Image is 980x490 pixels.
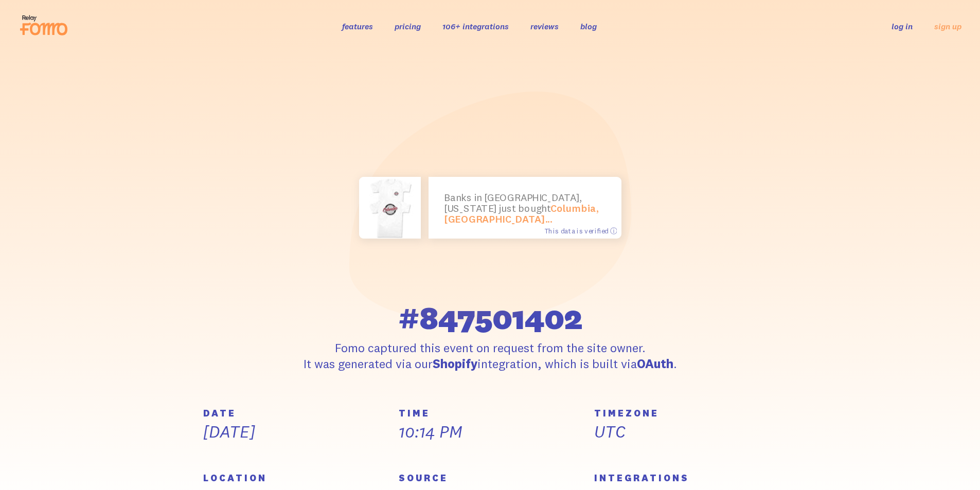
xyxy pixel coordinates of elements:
[594,474,777,483] h5: INTEGRATIONS
[399,421,582,443] p: 10:14 PM
[359,177,421,239] img: Columbia-CircleLogo-white_small.jpg
[442,21,509,31] a: 106+ integrations
[594,421,777,443] p: UTC
[580,21,597,31] a: blog
[301,340,680,372] p: Fomo captured this event on request from the site owner. It was generated via our integration, wh...
[203,409,386,418] h5: DATE
[203,474,386,483] h5: LOCATION
[530,21,559,31] a: reviews
[395,21,421,31] a: pricing
[544,226,617,235] span: This data is verified ⓘ
[934,21,961,32] a: sign up
[594,409,777,418] h5: TIMEZONE
[444,191,606,224] p: Banks in [GEOGRAPHIC_DATA], [US_STATE] just bought
[399,474,582,483] h5: SOURCE
[637,356,673,371] strong: OAuth
[892,21,913,31] a: log in
[342,21,373,31] a: features
[399,409,582,418] h5: TIME
[433,356,477,371] strong: Shopify
[203,421,386,443] p: [DATE]
[444,202,599,225] a: Columbia, [GEOGRAPHIC_DATA]...
[398,302,582,334] span: #847501402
